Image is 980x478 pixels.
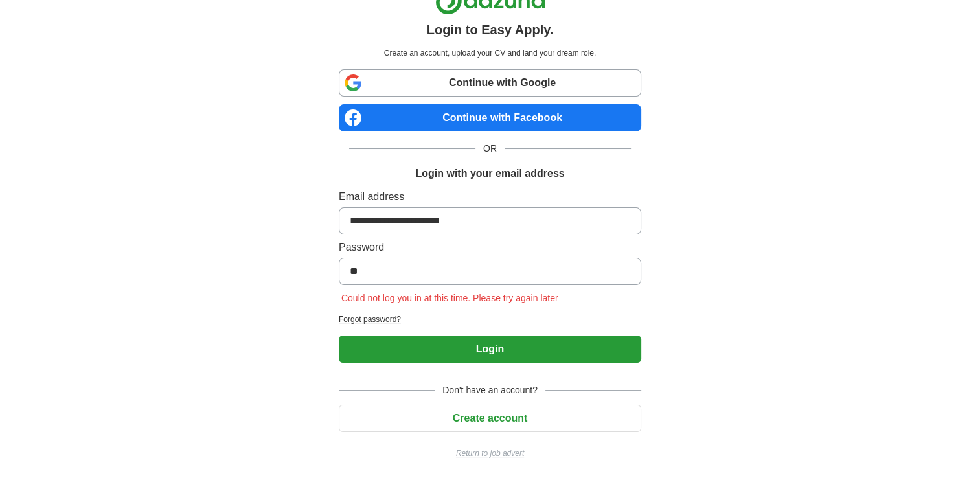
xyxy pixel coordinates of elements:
[339,293,561,303] span: Could not log you in at this time. Please try again later
[339,69,641,97] a: Continue with Google
[339,413,641,424] a: Create account
[475,142,505,155] span: OR
[339,313,641,325] a: Forgot password?
[339,240,641,255] label: Password
[435,383,545,397] span: Don't have an account?
[427,20,554,40] h1: Login to Easy Apply.
[415,166,564,181] h1: Login with your email address
[339,104,641,131] a: Continue with Facebook
[339,448,641,459] a: Return to job advert
[339,405,641,432] button: Create account
[339,189,641,205] label: Email address
[341,47,639,59] p: Create an account, upload your CV and land your dream role.
[339,336,641,363] button: Login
